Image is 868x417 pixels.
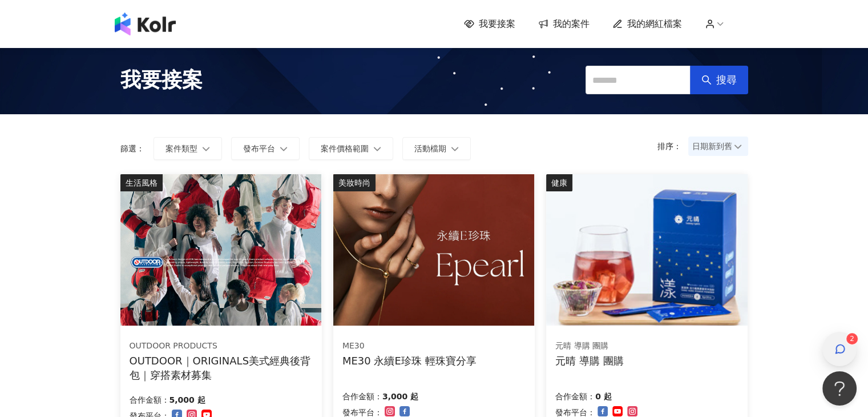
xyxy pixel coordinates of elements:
[243,144,275,153] span: 發布平台
[130,340,312,352] div: OUTDOOR PRODUCTS
[120,144,144,153] p: 篩選：
[657,142,688,151] p: 排序：
[130,354,313,382] div: OUTDOOR｜ORIGINALS美式經典後背包｜穿搭素材募集
[231,137,300,160] button: 發布平台
[333,174,534,326] img: ME30 永續E珍珠 系列輕珠寶
[701,75,712,85] span: search
[627,18,682,30] span: 我的網紅檔案
[555,354,623,368] div: 元晴 導購 團購
[716,74,737,86] span: 搜尋
[850,335,854,343] span: 2
[120,174,163,191] div: 生活風格
[382,390,418,403] p: 3,000 起
[846,333,858,344] sup: 2
[115,13,176,35] img: logo
[169,393,205,407] p: 5,000 起
[690,66,748,94] button: 搜尋
[822,332,857,366] button: 2
[553,18,590,30] span: 我的案件
[154,137,222,160] button: 案件類型
[165,144,197,153] span: 案件類型
[130,393,169,407] p: 合作金額：
[538,18,590,30] a: 我的案件
[120,174,321,326] img: 【OUTDOOR】ORIGINALS美式經典後背包M
[309,137,393,160] button: 案件價格範圍
[612,18,682,30] a: 我的網紅檔案
[546,174,572,191] div: 健康
[546,174,747,326] img: 漾漾神｜活力莓果康普茶沖泡粉
[414,144,446,153] span: 活動檔期
[822,371,857,406] iframe: Help Scout Beacon - Open
[342,340,477,352] div: ME30
[595,390,612,403] p: 0 起
[321,144,369,153] span: 案件價格範圍
[402,137,471,160] button: 活動檔期
[555,340,623,352] div: 元晴 導購 團購
[692,138,744,155] span: 日期新到舊
[342,354,477,368] div: ME30 永續E珍珠 輕珠寶分享
[342,390,382,403] p: 合作金額：
[479,18,515,30] span: 我要接案
[120,66,203,94] span: 我要接案
[464,18,515,30] a: 我要接案
[333,174,376,191] div: 美妝時尚
[555,390,595,403] p: 合作金額：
